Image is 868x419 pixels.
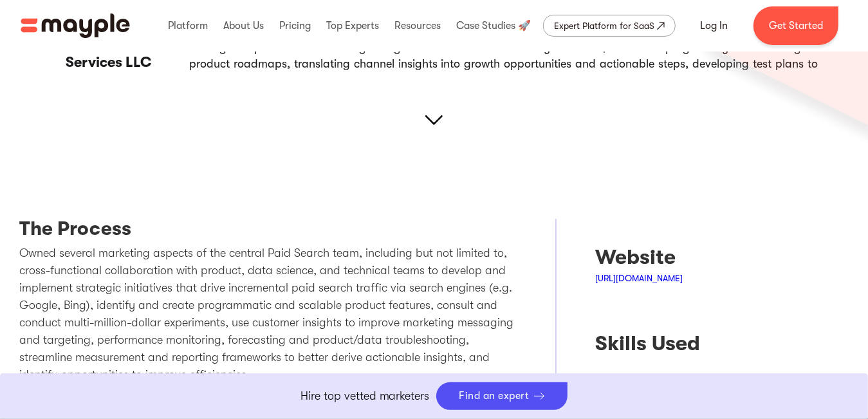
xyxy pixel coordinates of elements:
[554,18,654,33] div: Expert Platform for SaaS
[391,5,444,46] div: Resources
[21,14,130,38] img: Mayple logo
[595,245,700,270] div: Website
[685,10,743,41] a: Log In
[300,387,430,405] p: Hire top vetted marketers
[276,5,314,46] div: Pricing
[20,219,517,245] h3: The Process
[35,35,181,71] h3: [DOMAIN_NAME] Services LLC
[323,5,382,46] div: Top Experts
[165,5,211,46] div: Platform
[20,245,517,384] p: Owned several marketing aspects of the central Paid Search team, including but not limited to, cr...
[753,6,838,45] a: Get Started
[21,14,130,38] a: home
[595,273,683,283] a: [URL][DOMAIN_NAME]
[220,5,267,46] div: About Us
[543,15,676,37] a: Expert Platform for SaaS
[595,331,700,357] div: Skills Used
[459,390,530,402] div: Find an expert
